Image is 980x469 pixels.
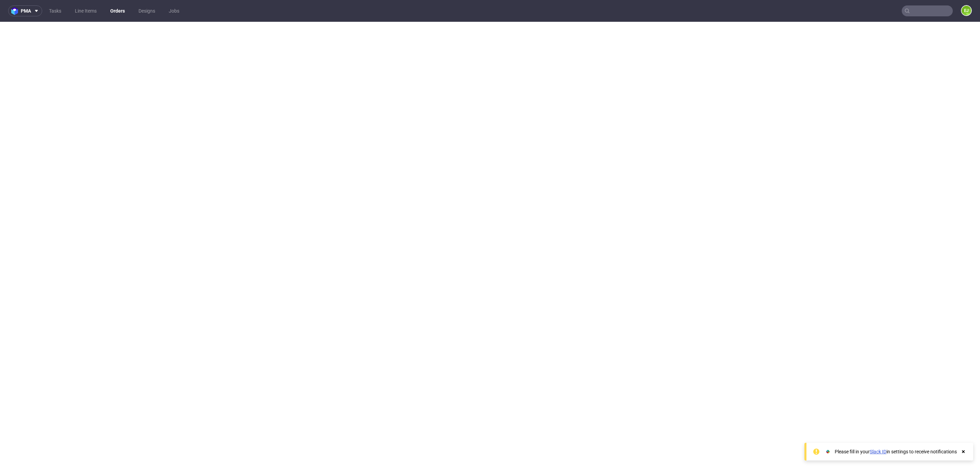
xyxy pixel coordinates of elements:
a: Slack ID [870,449,886,454]
img: Slack [824,448,831,455]
a: Orders [106,5,129,16]
a: Designs [134,5,159,16]
a: Tasks [45,5,65,16]
a: Jobs [165,5,183,16]
span: pma [21,9,31,13]
div: Please fill in your in settings to receive notifications [835,448,957,455]
a: Line Items [71,5,101,16]
img: logo [11,7,21,15]
button: pma [8,5,42,16]
figcaption: EJ [962,6,971,15]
